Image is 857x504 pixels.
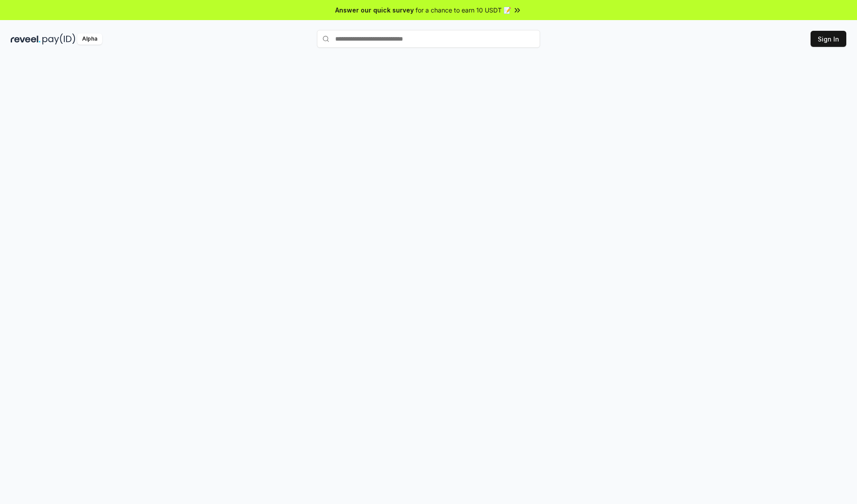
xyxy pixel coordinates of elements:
img: pay_id [42,33,75,45]
button: Sign In [811,31,846,47]
img: reveel_dark [11,33,41,45]
span: Answer our quick survey [335,5,414,15]
span: for a chance to earn 10 USDT 📝 [416,5,511,15]
div: Alpha [77,33,102,45]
